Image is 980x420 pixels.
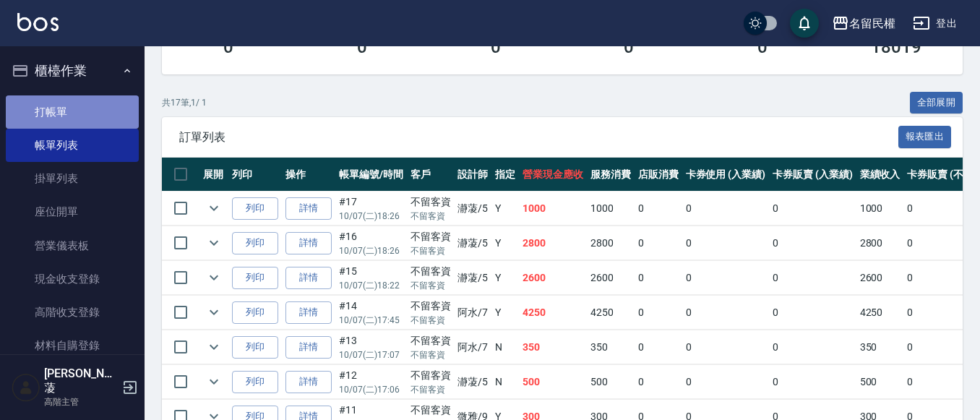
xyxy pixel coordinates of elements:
[454,192,491,226] td: 瀞蓤 /5
[335,296,407,330] td: #14
[6,162,139,195] a: 掛單列表
[285,197,332,220] a: 詳情
[335,158,407,192] th: 帳單編號/時間
[17,13,59,31] img: Logo
[454,296,491,330] td: 阿水 /7
[682,158,770,192] th: 卡券使用 (入業績)
[898,126,952,148] button: 報表匯出
[769,261,856,295] td: 0
[339,314,403,327] p: 10/07 (二) 17:45
[635,158,682,192] th: 店販消費
[898,129,952,143] a: 報表匯出
[624,37,634,57] h3: 0
[491,330,519,364] td: N
[203,336,225,358] button: expand row
[411,279,451,292] p: 不留客資
[790,9,819,38] button: save
[285,232,332,254] a: 詳情
[519,226,587,260] td: 2800
[856,296,904,330] td: 4250
[203,371,225,393] button: expand row
[635,296,682,330] td: 0
[285,336,332,359] a: 詳情
[856,365,904,399] td: 500
[635,192,682,226] td: 0
[6,52,139,90] button: 櫃檯作業
[6,129,139,162] a: 帳單列表
[411,194,451,210] div: 不留客資
[232,336,278,359] button: 列印
[232,301,278,324] button: 列印
[179,130,898,145] span: 訂單列表
[339,210,403,223] p: 10/07 (二) 18:26
[769,158,856,192] th: 卡券販賣 (入業績)
[519,330,587,364] td: 350
[6,296,139,329] a: 高階收支登錄
[856,158,904,192] th: 業績收入
[411,348,451,361] p: 不留客資
[285,301,332,324] a: 詳情
[411,333,451,348] div: 不留客資
[411,368,451,383] div: 不留客資
[228,158,282,192] th: 列印
[682,296,770,330] td: 0
[491,296,519,330] td: Y
[282,158,335,192] th: 操作
[232,197,278,220] button: 列印
[769,296,856,330] td: 0
[335,226,407,260] td: #16
[757,37,768,57] h3: 0
[454,365,491,399] td: 瀞蓤 /5
[223,37,233,57] h3: 0
[682,261,770,295] td: 0
[454,226,491,260] td: 瀞蓤 /5
[454,158,491,192] th: 設計師
[12,373,40,402] img: Person
[519,158,587,192] th: 營業現金應收
[519,192,587,226] td: 1000
[491,365,519,399] td: N
[849,14,895,33] div: 名留民權
[682,365,770,399] td: 0
[587,192,635,226] td: 1000
[769,226,856,260] td: 0
[587,158,635,192] th: 服務消費
[411,229,451,244] div: 不留客資
[203,267,225,288] button: expand row
[491,37,501,57] h3: 0
[411,403,451,418] div: 不留客資
[856,261,904,295] td: 2600
[335,261,407,295] td: #15
[407,158,455,192] th: 客戶
[411,244,451,257] p: 不留客資
[357,37,367,57] h3: 0
[6,329,139,362] a: 材料自購登錄
[232,232,278,254] button: 列印
[856,192,904,226] td: 1000
[856,330,904,364] td: 350
[339,383,403,396] p: 10/07 (二) 17:06
[635,261,682,295] td: 0
[454,330,491,364] td: 阿水 /7
[339,348,403,361] p: 10/07 (二) 17:07
[44,367,118,395] h5: [PERSON_NAME]蓤
[203,232,225,254] button: expand row
[910,92,963,114] button: 全部展開
[587,330,635,364] td: 350
[519,261,587,295] td: 2600
[635,330,682,364] td: 0
[682,330,770,364] td: 0
[826,9,901,38] button: 名留民權
[203,301,225,323] button: expand row
[232,267,278,289] button: 列印
[769,365,856,399] td: 0
[519,296,587,330] td: 4250
[635,226,682,260] td: 0
[6,195,139,228] a: 座位開單
[44,395,118,408] p: 高階主管
[6,95,139,129] a: 打帳單
[6,262,139,296] a: 現金收支登錄
[587,296,635,330] td: 4250
[769,330,856,364] td: 0
[335,365,407,399] td: #12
